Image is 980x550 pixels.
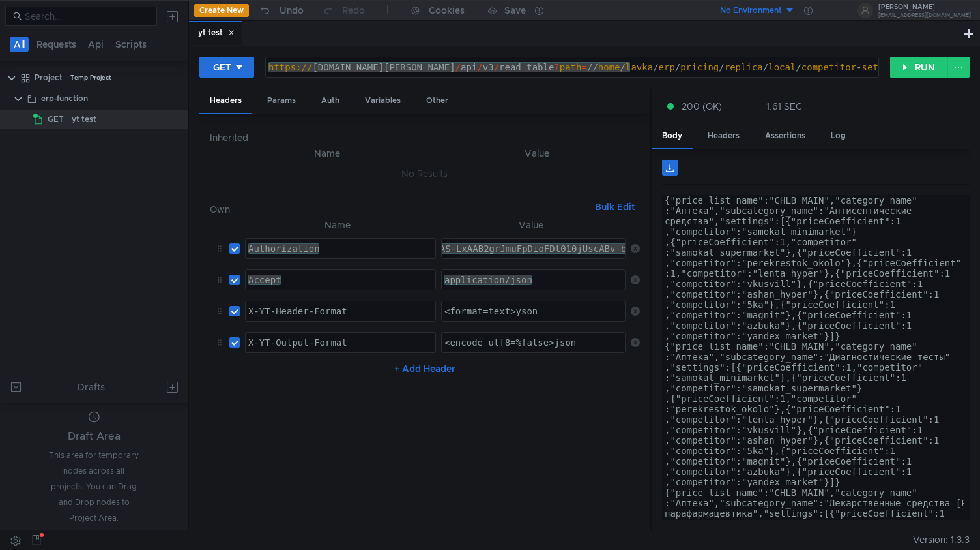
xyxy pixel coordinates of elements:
[72,110,96,129] div: yt test
[220,145,434,161] th: Name
[210,202,590,217] h6: Own
[416,89,459,113] div: Other
[10,37,29,52] button: All
[84,37,108,52] button: Api
[890,57,948,78] button: RUN
[78,379,105,395] div: Drafts
[720,5,782,17] div: No Environment
[342,3,365,18] div: Redo
[35,68,63,87] div: Project
[590,199,640,215] button: Bulk Edit
[354,89,411,113] div: Variables
[25,9,149,23] input: Search...
[249,1,313,20] button: Undo
[755,124,816,148] div: Assertions
[240,217,437,233] th: Name
[213,60,231,74] div: GET
[429,3,465,18] div: Cookies
[697,124,750,148] div: Headers
[48,110,64,129] span: GET
[199,57,254,78] button: GET
[434,145,640,161] th: Value
[820,124,856,148] div: Log
[682,99,722,114] span: 200 (OK)
[311,89,350,113] div: Auth
[111,37,151,52] button: Scripts
[913,530,970,549] span: Version: 1.3.3
[280,3,304,18] div: Undo
[257,89,306,113] div: Params
[766,100,802,112] div: 1.61 SEC
[198,26,235,40] div: yt test
[313,1,374,20] button: Redo
[878,13,971,18] div: [EMAIL_ADDRESS][DOMAIN_NAME]
[504,6,526,15] div: Save
[401,168,448,179] nz-embed-empty: No Results
[210,130,641,145] h6: Inherited
[652,124,693,149] div: Body
[389,361,461,376] button: + Add Header
[194,4,249,17] button: Create New
[33,37,80,52] button: Requests
[436,217,626,233] th: Value
[70,68,111,87] div: Temp Project
[41,89,88,108] div: erp-function
[878,4,971,10] div: [PERSON_NAME]
[199,89,252,114] div: Headers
